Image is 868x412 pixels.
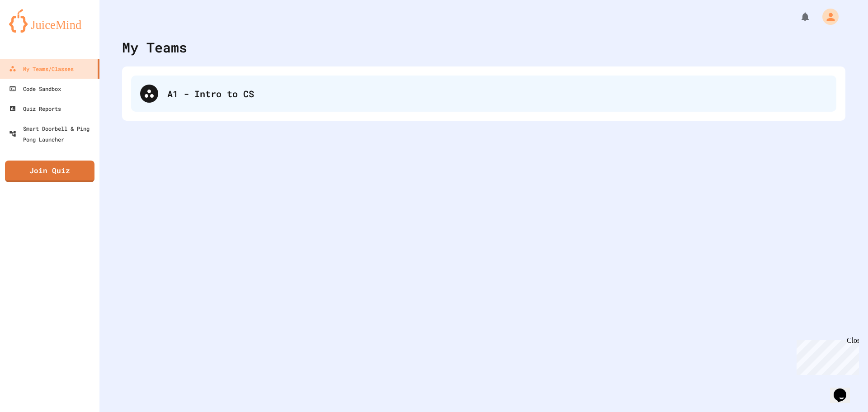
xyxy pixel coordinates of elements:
div: Quiz Reports [9,103,61,114]
iframe: chat widget [830,376,859,403]
a: Join Quiz [5,161,94,182]
div: A1 - Intro to CS [131,76,836,112]
div: A1 - Intro to CS [167,87,827,100]
div: My Notifications [783,9,813,24]
div: My Account [813,6,841,27]
div: My Teams/Classes [9,63,74,74]
iframe: chat widget [793,336,859,375]
div: Chat with us now!Close [4,4,62,57]
div: Code Sandbox [9,83,61,94]
img: logo-orange.svg [9,9,90,33]
div: My Teams [122,37,187,57]
div: Smart Doorbell & Ping Pong Launcher [9,123,96,145]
